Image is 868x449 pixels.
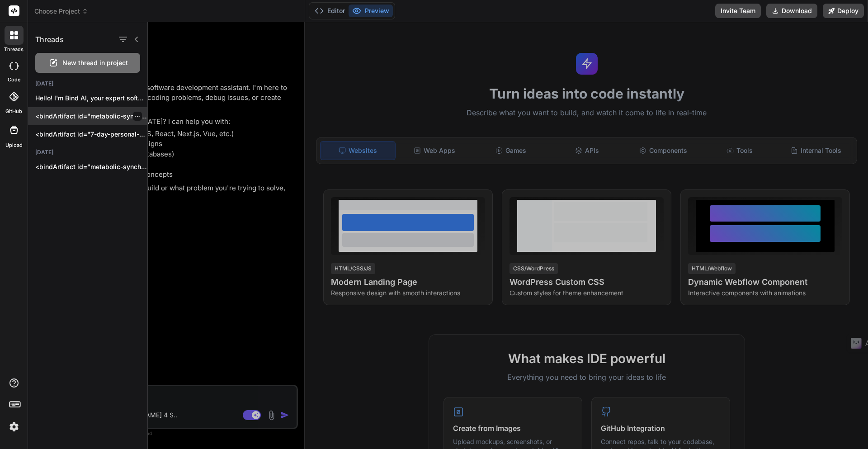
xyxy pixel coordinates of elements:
label: threads [4,46,24,53]
p: <bindArtifact id="metabolic-synchrony-website" title="Metabolic Synchrony Blueprint Website"> <bi... [35,112,147,121]
h2: [DATE] [28,80,147,87]
button: Preview [349,5,393,17]
button: Download [766,4,817,18]
button: Editor [311,5,349,17]
label: Upload [5,142,23,149]
span: New thread in project [62,58,128,67]
p: <bindArtifact id="7-day-personal-development-app" title="7-Day Personal Development Journey"> <bi... [35,130,147,139]
label: GitHub [5,108,22,115]
h1: Threads [35,34,64,45]
h2: [DATE] [28,149,147,156]
p: Hello! I'm Bind AI, your expert software... [35,94,147,103]
span: Choose Project [34,7,88,16]
p: <bindArtifact id="metabolic-synchrony-homepage" title="Metabolic Synchrony Blueprint Homepage"> <... [35,162,147,171]
label: code [8,76,20,84]
img: settings [6,419,22,435]
button: Deploy [823,4,864,18]
button: Invite Team [715,4,761,18]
